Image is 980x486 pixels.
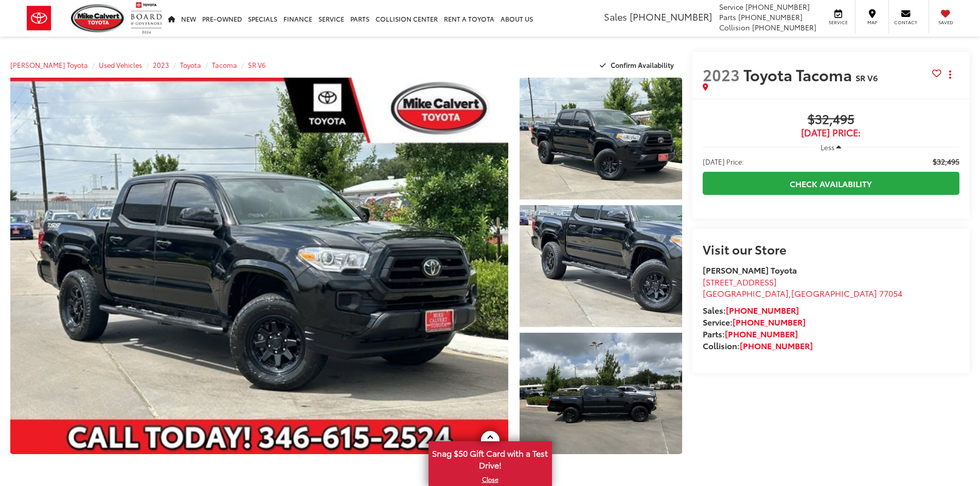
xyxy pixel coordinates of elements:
[894,19,917,26] span: Contact
[5,76,513,456] img: 2023 Toyota Tacoma SR V6
[861,19,883,26] span: Map
[703,339,813,351] strong: Collision:
[745,2,810,12] span: [PHONE_NUMBER]
[719,22,750,32] span: Collision
[703,128,959,138] span: [DATE] Price:
[71,4,126,32] img: Mike Calvert Toyota
[827,19,850,26] span: Service
[99,60,142,69] a: Used Vehicles
[703,264,797,276] strong: [PERSON_NAME] Toyota
[703,156,744,167] span: [DATE] Price:
[815,138,846,156] button: Less
[933,156,959,167] span: $32,495
[949,70,951,79] span: dropdown dots
[719,2,743,12] span: Service
[180,60,201,69] a: Toyota
[738,12,803,22] span: [PHONE_NUMBER]
[611,60,674,69] span: Confirm Availability
[743,63,856,85] span: Toyota Tacoma
[630,10,712,23] span: [PHONE_NUMBER]
[791,287,877,299] span: [GEOGRAPHIC_DATA]
[703,276,777,287] span: [STREET_ADDRESS]
[594,56,682,74] button: Confirm Availability
[941,65,959,83] button: Actions
[248,60,266,69] a: SR V6
[726,304,799,316] a: [PHONE_NUMBER]
[733,316,806,328] a: [PHONE_NUMBER]
[703,304,799,316] strong: Sales:
[934,19,957,26] span: Saved
[10,78,508,454] a: Expand Photo 0
[703,316,806,328] strong: Service:
[703,287,902,299] span: ,
[703,242,959,256] h2: Visit our Store
[604,10,627,23] span: Sales
[703,63,740,85] span: 2023
[703,172,959,195] a: Check Availability
[10,60,88,69] a: [PERSON_NAME] Toyota
[703,112,959,128] span: $32,495
[856,71,878,83] span: SR V6
[518,76,683,201] img: 2023 Toyota Tacoma SR V6
[879,287,902,299] span: 77054
[520,205,682,327] a: Expand Photo 2
[719,12,736,22] span: Parts
[520,333,682,455] a: Expand Photo 3
[703,328,798,339] strong: Parts:
[821,142,834,152] span: Less
[212,60,237,69] a: Tacoma
[703,287,789,299] span: [GEOGRAPHIC_DATA]
[740,339,813,351] a: [PHONE_NUMBER]
[518,331,683,456] img: 2023 Toyota Tacoma SR V6
[752,22,816,32] span: [PHONE_NUMBER]
[703,276,902,299] a: [STREET_ADDRESS] [GEOGRAPHIC_DATA],[GEOGRAPHIC_DATA] 77054
[430,442,551,474] span: Snag $50 Gift Card with a Test Drive!
[518,204,683,328] img: 2023 Toyota Tacoma SR V6
[153,60,169,69] a: 2023
[725,328,798,339] a: [PHONE_NUMBER]
[520,78,682,200] a: Expand Photo 1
